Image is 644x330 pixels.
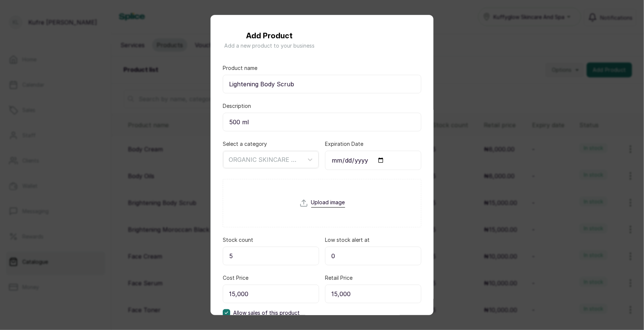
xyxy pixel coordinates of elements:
label: Expiration Date [325,140,363,148]
label: Low stock alert at [325,236,370,244]
label: Stock count [223,236,253,244]
p: Add a new product to your business [224,42,315,49]
label: Retail Price [325,274,352,282]
input: 0 [223,247,319,265]
label: Description [223,102,251,110]
input: E.g Manicure [223,75,421,93]
label: Select a category [223,140,267,148]
input: Enter price [223,285,319,303]
input: A brief description of this service [223,113,421,131]
label: Product name [223,64,257,72]
span: Allow sales of this product [233,309,300,317]
label: Cost Price [223,274,248,282]
input: DD/MM/YY [325,151,421,170]
h1: Add Product [224,30,315,42]
input: 0 [325,247,421,265]
input: Enter price [325,285,421,303]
